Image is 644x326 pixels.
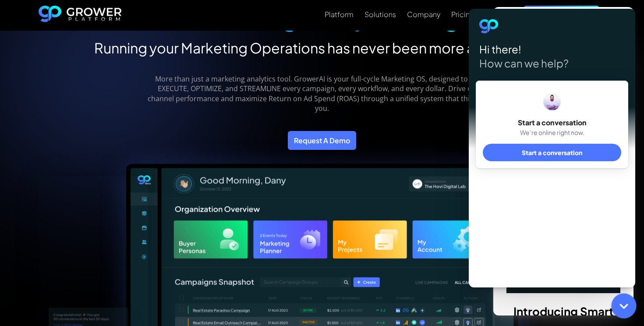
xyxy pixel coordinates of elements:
[39,6,122,25] a: home
[451,9,474,20] a: Pricing
[364,10,396,18] div: Solutions
[364,9,396,20] a: Solutions
[451,10,474,18] div: Pricing
[524,6,599,25] a: Request a demo
[407,9,440,20] a: Company
[288,131,356,150] a: Request A Demo
[146,74,498,113] p: More than just a marketing analytics tool. GrowerAI is your full-cycle Marketing OS, designed to ...
[86,39,559,57] h2: Running your Marketing Operations has never been more autonomous
[325,10,354,18] div: Platform
[407,10,440,18] div: Company
[325,9,354,20] a: Platform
